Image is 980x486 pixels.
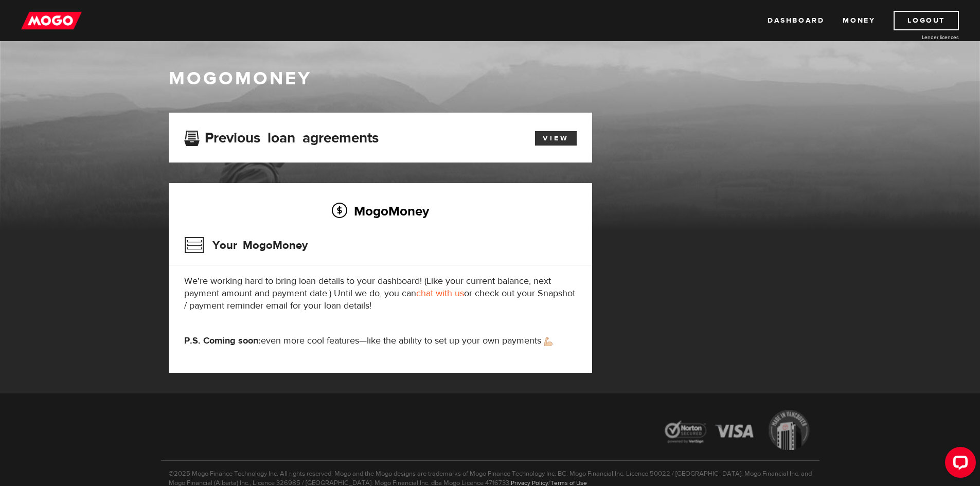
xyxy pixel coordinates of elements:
a: Dashboard [768,11,824,30]
iframe: LiveChat chat widget [937,443,980,486]
img: strong arm emoji [544,337,553,346]
a: Logout [894,11,959,30]
p: We're working hard to bring loan details to your dashboard! (Like your current balance, next paym... [184,275,577,312]
strong: P.S. Coming soon: [184,335,261,347]
h2: MogoMoney [184,200,577,222]
img: legal-icons-92a2ffecb4d32d839781d1b4e4802d7b.png [655,402,819,460]
a: View [535,131,577,146]
a: Money [843,11,875,30]
img: mogo_logo-11ee424be714fa7cbb0f0f49df9e16ec.png [21,11,82,30]
h1: MogoMoney [169,68,812,89]
h3: Your MogoMoney [184,232,308,259]
h3: Previous loan agreements [184,130,379,143]
p: even more cool features—like the ability to set up your own payments [184,335,577,347]
a: Lender licences [882,33,959,41]
a: chat with us [416,287,464,299]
